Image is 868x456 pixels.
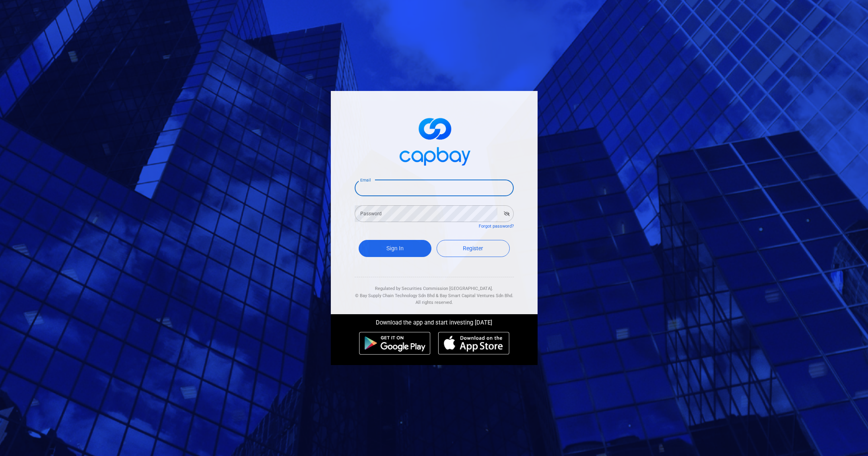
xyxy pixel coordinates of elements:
[394,111,474,170] img: logo
[359,332,431,355] img: android
[360,177,371,183] label: Email
[355,293,435,298] span: © Bay Supply Chain Technology Sdn Bhd
[463,245,483,251] span: Register
[355,277,514,306] div: Regulated by Securities Commission [GEOGRAPHIC_DATA]. & All rights reserved.
[437,240,510,257] a: Register
[479,224,514,229] a: Forgot password?
[440,293,513,298] span: Bay Smart Capital Ventures Sdn Bhd.
[359,240,432,257] button: Sign In
[438,332,509,355] img: ios
[325,314,544,328] div: Download the app and start investing [DATE]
